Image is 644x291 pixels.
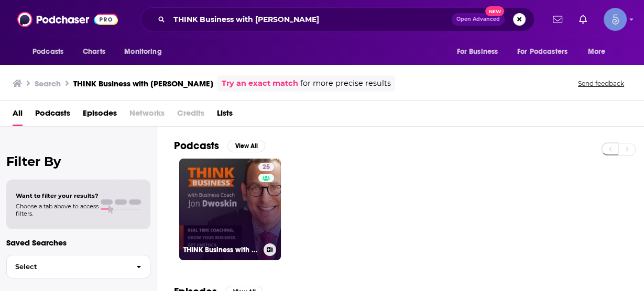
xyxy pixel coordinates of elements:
a: Try an exact match [222,77,298,89]
span: Credits [177,105,204,126]
span: Select [7,263,128,270]
span: Want to filter your results? [16,192,99,199]
button: Send feedback [575,79,627,88]
h3: THINK Business with [PERSON_NAME] [73,79,213,88]
span: Podcasts [32,44,63,59]
button: Select [6,255,150,278]
a: Charts [76,42,112,62]
img: Podchaser - Follow, Share and Rate Podcasts [17,9,118,29]
span: For Podcasters [517,44,567,59]
button: View All [227,140,265,152]
span: 25 [263,162,270,173]
button: open menu [581,42,619,62]
span: New [485,6,504,16]
img: User Profile [604,8,627,31]
span: Logged in as Spiral5-G1 [604,8,627,31]
a: Lists [217,105,233,126]
button: Open AdvancedNew [452,13,505,26]
span: More [588,44,606,59]
button: open menu [25,42,77,62]
span: Choose a tab above to access filters. [16,203,99,217]
input: Search podcasts, credits, & more... [169,11,452,28]
span: Open Advanced [456,17,500,22]
button: open menu [449,42,511,62]
span: Monitoring [124,44,161,59]
h2: Filter By [6,154,150,169]
a: Podcasts [35,105,70,126]
a: Show notifications dropdown [575,10,591,28]
span: Networks [129,105,165,126]
button: open menu [117,42,175,62]
a: All [13,105,23,126]
h3: THINK Business with [PERSON_NAME] [183,245,259,254]
span: Charts [83,44,105,59]
h2: Podcasts [174,139,219,152]
p: Saved Searches [6,238,150,248]
a: Show notifications dropdown [549,10,566,28]
h3: Search [35,79,61,88]
a: 25 [258,163,274,171]
a: 25THINK Business with [PERSON_NAME] [179,159,281,260]
span: For Business [456,44,498,59]
a: Episodes [83,105,117,126]
div: Search podcasts, credits, & more... [140,7,534,31]
button: Show profile menu [604,8,627,31]
button: open menu [510,42,583,62]
span: for more precise results [300,77,391,89]
a: PodcastsView All [174,139,265,152]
